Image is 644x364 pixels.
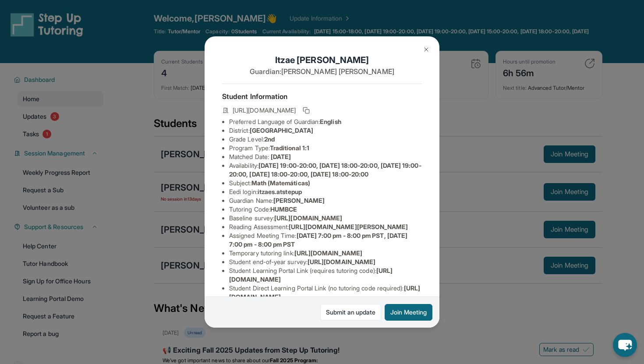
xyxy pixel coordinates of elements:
li: District: [229,126,422,135]
span: [DATE] 7:00 pm - 8:00 pm PST, [DATE] 7:00 pm - 8:00 pm PST [229,232,407,248]
button: chat-button [613,333,637,357]
span: [DATE] [271,153,291,160]
span: [GEOGRAPHIC_DATA] [250,127,313,134]
li: Student Learning Portal Link (requires tutoring code) : [229,266,422,284]
li: Student end-of-year survey : [229,258,422,266]
li: Matched Date: [229,152,422,161]
h1: Itzae [PERSON_NAME] [222,54,422,66]
span: Traditional 1:1 [270,144,309,152]
li: Temporary tutoring link : [229,249,422,258]
button: Copy link [301,105,311,116]
li: Preferred Language of Guardian: [229,117,422,126]
li: Tutoring Code : [229,205,422,214]
p: Guardian: [PERSON_NAME] [PERSON_NAME] [222,66,422,77]
span: English [320,118,341,125]
li: Subject : [229,179,422,187]
span: HUMBCE [270,205,297,213]
li: Availability: [229,161,422,179]
span: [URL][DOMAIN_NAME] [308,258,375,265]
span: Math (Matemáticas) [251,179,310,187]
span: itzaes.atstepup [258,188,302,195]
span: [URL][DOMAIN_NAME] [233,106,296,115]
li: Guardian Name : [229,196,422,205]
li: Baseline survey : [229,214,422,223]
span: [URL][DOMAIN_NAME] [274,214,342,222]
a: Submit an update [320,304,381,321]
li: Student Direct Learning Portal Link (no tutoring code required) : [229,284,422,301]
img: Close Icon [423,46,430,53]
span: [URL][DOMAIN_NAME] [294,249,362,257]
h4: Student Information [222,91,422,102]
li: Program Type: [229,144,422,152]
span: 2nd [264,135,275,143]
span: [DATE] 19:00-20:00, [DATE] 18:00-20:00, [DATE] 19:00-20:00, [DATE] 18:00-20:00, [DATE] 18:00-20:00 [229,162,421,178]
span: [URL][DOMAIN_NAME][PERSON_NAME] [289,223,408,230]
li: Grade Level: [229,135,422,144]
li: Eedi login : [229,187,422,196]
li: Assigned Meeting Time : [229,231,422,249]
li: Reading Assessment : [229,223,422,231]
button: Join Meeting [385,304,432,321]
span: [PERSON_NAME] [273,197,325,204]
